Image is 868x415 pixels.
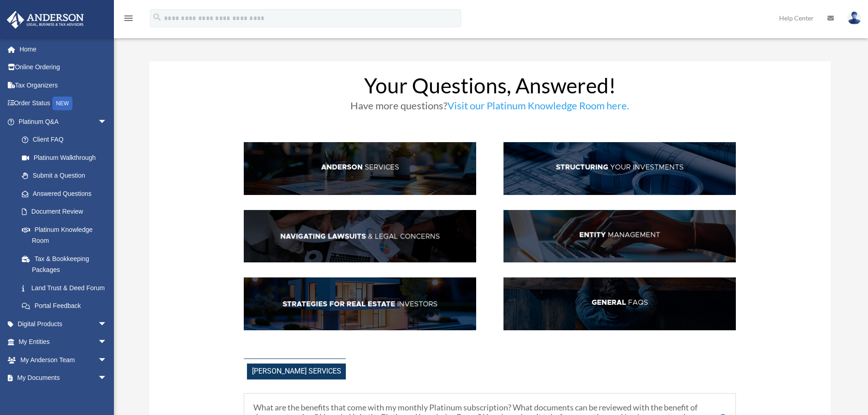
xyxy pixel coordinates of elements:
[244,277,476,330] img: StratsRE_hdr
[503,210,736,263] img: EntManag_hdr
[152,12,162,22] i: search
[244,210,476,263] img: NavLaw_hdr
[847,11,861,25] img: User Pic
[13,149,121,167] a: Platinum Walkthrough
[98,113,116,131] span: arrow_drop_down
[98,333,116,352] span: arrow_drop_down
[13,220,121,250] a: Platinum Knowledge Room
[6,315,121,333] a: Digital Productsarrow_drop_down
[123,13,134,24] i: menu
[13,184,121,203] a: Answered Questions
[13,250,121,279] a: Tax & Bookkeeping Packages
[503,277,736,330] img: GenFAQ_hdr
[503,142,736,195] img: StructInv_hdr
[247,364,346,379] span: [PERSON_NAME] Services
[98,315,116,333] span: arrow_drop_down
[244,101,736,115] h3: Have more questions?
[447,99,629,116] a: Visit our Platinum Knowledge Room here.
[13,203,121,221] a: Document Review
[6,76,121,94] a: Tax Organizers
[13,279,121,297] a: Land Trust & Deed Forum
[98,369,116,388] span: arrow_drop_down
[244,75,736,101] h1: Your Questions, Answered!
[13,131,116,149] a: Client FAQ
[6,113,121,131] a: Platinum Q&Aarrow_drop_down
[13,167,121,185] a: Submit a Question
[6,333,121,351] a: My Entitiesarrow_drop_down
[4,11,87,29] img: Anderson Advisors Platinum Portal
[244,142,476,195] img: AndServ_hdr
[6,58,121,77] a: Online Ordering
[6,351,121,369] a: My Anderson Teamarrow_drop_down
[6,369,121,387] a: My Documentsarrow_drop_down
[123,16,134,24] a: menu
[52,97,72,110] div: NEW
[98,351,116,369] span: arrow_drop_down
[13,297,121,315] a: Portal Feedback
[6,94,121,113] a: Order StatusNEW
[6,40,121,58] a: Home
